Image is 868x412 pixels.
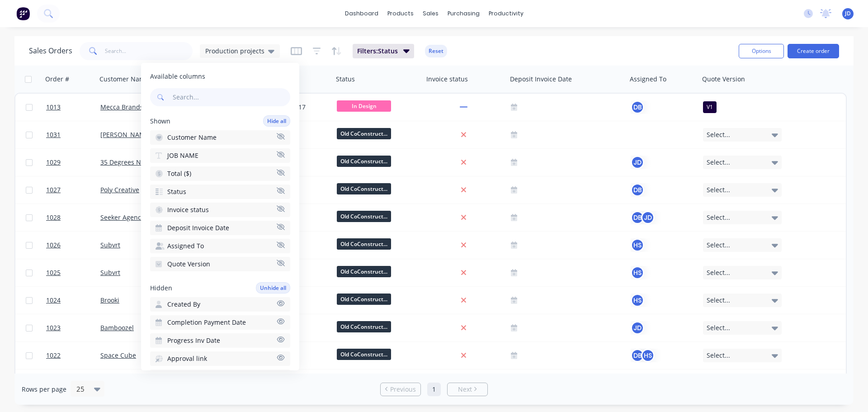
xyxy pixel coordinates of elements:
[100,213,144,222] a: Seeker Agency
[707,158,730,167] span: Select...
[274,323,327,332] div: $0.00
[274,241,327,250] div: $0.00
[631,349,655,362] button: DBHS
[274,158,327,167] div: $0.00
[427,383,441,396] a: Page 1 is your current page
[390,385,416,394] span: Previous
[100,351,136,360] a: Space Cube
[631,321,644,335] button: JD
[631,156,644,169] div: JD
[46,149,100,176] a: 1029
[274,185,327,194] div: $0.00
[337,266,391,277] span: Old CoConstruct...
[263,115,290,127] button: Hide all
[631,100,644,114] button: DB
[205,46,264,56] span: Production projects
[46,176,100,204] a: 1027
[340,7,383,20] a: dashboard
[630,75,666,84] div: Assigned To
[150,284,172,293] span: Hidden
[46,351,61,360] span: 1022
[45,75,69,84] div: Order #
[631,294,644,307] button: HS
[707,268,730,277] span: Select...
[707,323,730,332] span: Select...
[100,185,139,194] a: Poly Creative
[46,185,61,194] span: 1027
[337,183,391,194] span: Old CoConstruct...
[150,369,290,384] button: Created Date
[46,268,61,277] span: 1025
[167,354,207,363] span: Approval link
[274,268,327,277] div: $0.00
[357,47,398,56] span: Filters: Status
[100,268,120,277] a: Subvrt
[707,241,730,250] span: Select...
[631,183,644,197] button: DB
[631,211,655,224] button: DBJD
[337,294,391,305] span: Old CoConstruct...
[150,148,290,163] button: JOB NAME
[336,75,355,84] div: Status
[337,349,391,360] span: Old CoConstruct...
[167,169,191,178] span: Total ($)
[484,7,528,20] div: productivity
[46,259,100,286] a: 1025
[167,151,198,160] span: JOB NAME
[46,158,61,167] span: 1029
[631,266,644,279] div: HS
[167,223,229,232] span: Deposit Invoice Date
[167,300,200,309] span: Created By
[46,323,61,332] span: 1023
[150,297,290,312] button: Created By
[167,205,209,214] span: Invoice status
[46,213,61,222] span: 1028
[631,238,644,252] button: HS
[105,42,193,60] input: Search...
[426,75,468,84] div: Invoice status
[167,187,186,196] span: Status
[100,323,134,332] a: Bamboozel
[150,221,290,235] button: Deposit Invoice Date
[100,103,165,111] a: Mecca Brands Pty Ltd
[458,385,472,394] span: Next
[150,130,290,145] button: Customer Name
[22,385,66,394] span: Rows per page
[707,130,730,139] span: Select...
[739,44,784,58] button: Options
[150,257,290,271] button: Quote Version
[150,315,290,330] button: Completion Payment Date
[337,211,391,222] span: Old CoConstruct...
[702,75,745,84] div: Quote Version
[274,296,327,305] div: $0.00
[150,203,290,217] button: Invoice status
[418,7,443,20] div: sales
[99,75,149,84] div: Customer Name
[641,211,655,224] div: JD
[631,349,644,362] div: DB
[46,296,61,305] span: 1024
[337,128,391,139] span: Old CoConstruct...
[29,47,72,55] h1: Sales Orders
[46,342,100,369] a: 1022
[256,282,290,294] button: Unhide all
[100,241,120,249] a: Subvrt
[707,213,730,222] span: Select...
[337,156,391,167] span: Old CoConstruct...
[167,260,210,269] span: Quote Version
[150,333,290,348] button: Progress Inv Date
[46,94,100,121] a: 1013
[510,75,572,84] div: Deposit Invoice Date
[46,121,100,148] a: 1031
[150,239,290,253] button: Assigned To
[631,211,644,224] div: DB
[150,117,170,126] span: Shown
[46,287,100,314] a: 1024
[707,351,730,360] span: Select...
[171,88,290,106] input: Search...
[377,383,491,396] ul: Pagination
